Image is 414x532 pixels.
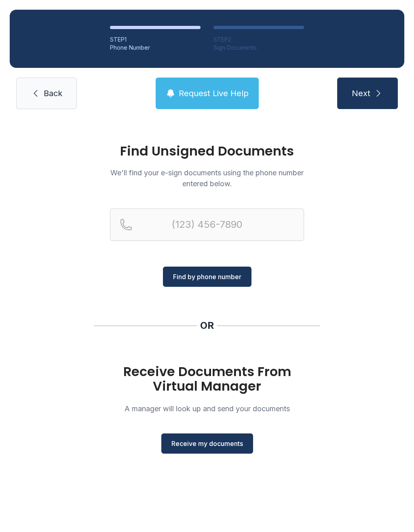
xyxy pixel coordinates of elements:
div: STEP 1 [110,36,201,44]
div: Phone Number [110,44,201,52]
div: Sign Documents [213,44,304,52]
span: Back [44,88,62,99]
span: Receive my documents [171,439,243,448]
p: A manager will look up and send your documents [110,403,304,414]
span: Find by phone number [173,272,241,282]
h1: Receive Documents From Virtual Manager [110,364,304,393]
div: OR [200,319,214,332]
span: Next [352,88,370,99]
h1: Find Unsigned Documents [110,145,304,158]
span: Request Live Help [179,88,249,99]
input: Reservation phone number [110,208,304,241]
div: STEP 2 [213,36,304,44]
p: We'll find your e-sign documents using the phone number entered below. [110,167,304,189]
